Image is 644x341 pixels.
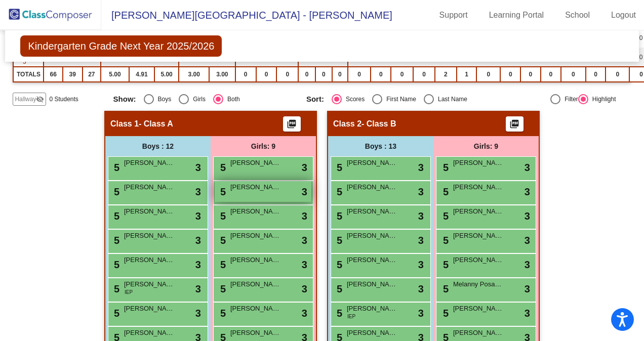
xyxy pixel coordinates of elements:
[506,116,524,132] button: Print Students Details
[195,257,201,272] span: 3
[154,95,172,104] div: Boys
[334,186,342,197] span: 5
[111,235,119,246] span: 5
[283,116,301,132] button: Print Students Details
[334,259,342,270] span: 5
[211,136,316,156] div: Girls: 9
[49,95,78,104] span: 0 Students
[129,67,154,82] td: 4.91
[111,186,119,197] span: 5
[541,67,561,82] td: 0
[453,206,504,217] span: [PERSON_NAME]
[83,67,101,82] td: 27
[347,206,397,217] span: [PERSON_NAME]
[302,281,307,296] span: 3
[418,281,424,296] span: 3
[230,255,281,265] span: [PERSON_NAME]
[334,308,342,319] span: 5
[525,257,530,272] span: 3
[440,235,449,246] span: 5
[124,158,175,168] span: [PERSON_NAME]
[63,67,83,82] td: 39
[347,255,397,265] span: [PERSON_NAME]
[189,95,206,104] div: Girls
[125,288,133,296] span: IEP
[195,160,201,175] span: 3
[230,304,281,314] span: [PERSON_NAME]
[525,233,530,248] span: 3
[508,119,520,133] mat-icon: picture_as_pdf
[525,208,530,224] span: 3
[440,186,449,197] span: 5
[302,233,307,248] span: 3
[218,210,226,222] span: 5
[347,158,397,168] span: [PERSON_NAME]
[315,67,332,82] td: 0
[418,306,424,321] span: 3
[139,119,173,129] span: - Class A
[347,328,397,338] span: [PERSON_NAME]
[209,67,235,82] td: 3.00
[230,182,281,192] span: [PERSON_NAME]
[418,160,424,175] span: 3
[371,67,391,82] td: 0
[588,95,616,104] div: Highlight
[525,160,530,175] span: 3
[481,7,552,23] a: Learning Portal
[276,67,298,82] td: 0
[347,182,397,192] span: [PERSON_NAME]
[218,259,226,270] span: 5
[111,210,119,222] span: 5
[561,67,586,82] td: 0
[302,160,307,175] span: 3
[334,235,342,246] span: 5
[525,306,530,321] span: 3
[418,257,424,272] span: 3
[348,67,371,82] td: 0
[520,67,541,82] td: 0
[457,67,477,82] td: 1
[286,119,298,133] mat-icon: picture_as_pdf
[586,67,606,82] td: 0
[435,67,457,82] td: 2
[453,328,504,338] span: [PERSON_NAME]
[347,304,397,314] span: [PERSON_NAME]
[453,231,504,241] span: [PERSON_NAME]
[560,95,578,104] div: Filter
[256,67,277,82] td: 0
[391,67,413,82] td: 0
[195,208,201,224] span: 3
[302,257,307,272] span: 3
[179,67,209,82] td: 3.00
[557,7,598,23] a: School
[36,95,44,103] mat-icon: visibility_off
[431,7,476,23] a: Support
[440,259,449,270] span: 5
[298,67,315,82] td: 0
[113,95,136,104] span: Show:
[382,95,416,104] div: First Name
[218,308,226,319] span: 5
[418,184,424,199] span: 3
[525,281,530,296] span: 3
[111,308,119,319] span: 5
[440,162,449,173] span: 5
[105,136,211,156] div: Boys : 12
[111,283,119,294] span: 5
[111,162,119,173] span: 5
[453,279,504,289] span: Melanny Posadras [PERSON_NAME]
[218,162,226,173] span: 5
[124,206,175,217] span: [PERSON_NAME]
[347,313,355,320] span: IEP
[334,162,342,173] span: 5
[453,255,504,265] span: [PERSON_NAME]
[230,279,281,289] span: [PERSON_NAME]
[434,95,467,104] div: Last Name
[342,95,365,104] div: Scores
[195,233,201,248] span: 3
[302,184,307,199] span: 3
[306,94,492,104] mat-radio-group: Select an option
[230,158,281,168] span: [PERSON_NAME]
[195,306,201,321] span: 3
[111,259,119,270] span: 5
